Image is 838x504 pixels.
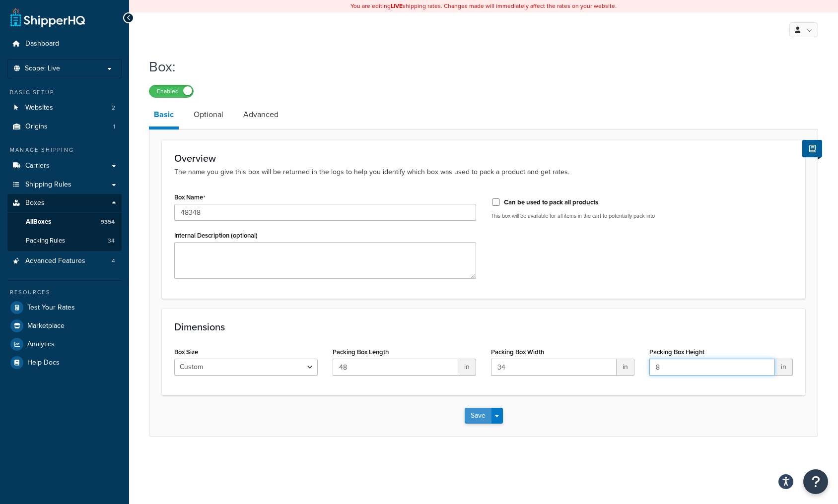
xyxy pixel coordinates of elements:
p: This box will be available for all items in the cart to potentially pack into [491,212,793,220]
label: Box Size [174,348,198,356]
a: Help Docs [7,354,122,372]
b: LIVE [391,1,403,10]
span: Boxes [25,199,45,207]
h3: Dimensions [174,321,793,332]
span: Origins [25,123,48,131]
button: Save [465,408,491,424]
span: 2 [112,104,115,112]
span: 34 [108,237,115,245]
span: Scope: Live [25,64,60,73]
label: Packing Box Height [649,348,704,356]
a: Shipping Rules [7,176,122,194]
label: Box Name [174,193,206,201]
span: Advanced Features [25,257,85,265]
span: Analytics [27,340,55,349]
span: in [775,359,793,376]
span: All Boxes [26,218,51,226]
a: Boxes [7,194,122,212]
button: Show Help Docs [802,140,822,157]
a: Test Your Rates [7,299,122,316]
span: Packing Rules [26,237,65,245]
a: Carriers [7,157,122,175]
span: Shipping Rules [25,181,71,189]
label: Packing Box Length [333,348,389,356]
div: Resources [7,288,122,297]
li: Origins [7,118,122,136]
span: Marketplace [27,322,65,330]
a: Optional [189,103,228,126]
a: Origins1 [7,118,122,136]
a: Marketplace [7,317,122,335]
a: Dashboard [7,35,122,53]
p: The name you give this box will be returned in the logs to help you identify which box was used t... [174,167,793,178]
label: Packing Box Width [491,348,544,356]
li: Boxes [7,194,122,251]
span: Help Docs [27,359,60,367]
h1: Box: [149,57,806,76]
button: Open Resource Center [803,469,828,494]
li: Websites [7,99,122,117]
label: Can be used to pack all products [504,198,598,207]
span: 9354 [101,218,115,226]
li: Advanced Features [7,252,122,270]
span: in [458,359,476,376]
span: Websites [25,104,53,112]
span: Carriers [25,162,50,170]
span: 1 [113,123,115,131]
span: Test Your Rates [27,304,75,312]
li: Packing Rules [7,232,122,250]
a: AllBoxes9354 [7,213,122,231]
div: Basic Setup [7,88,122,97]
a: Advanced Features4 [7,252,122,270]
a: Packing Rules34 [7,232,122,250]
a: Basic [149,103,179,129]
a: Websites2 [7,99,122,117]
h3: Overview [174,153,793,164]
span: in [617,359,634,376]
label: Enabled [149,85,193,97]
div: Manage Shipping [7,146,122,154]
span: 4 [112,257,115,265]
a: Analytics [7,335,122,353]
a: Advanced [238,103,283,126]
label: Internal Description (optional) [174,232,258,239]
span: Dashboard [25,40,59,48]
